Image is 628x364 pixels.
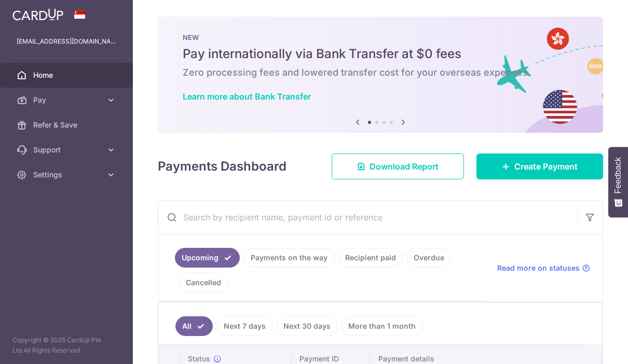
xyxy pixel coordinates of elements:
a: Download Report [332,153,464,179]
a: Upcoming [175,248,240,268]
span: Download Report [370,160,439,173]
span: Pay [33,95,102,105]
a: Payments on the way [244,248,334,268]
img: Bank transfer banner [158,17,603,133]
span: Home [33,70,102,80]
img: CardUp [12,8,63,21]
span: Feedback [613,157,623,193]
a: Learn more about Bank Transfer [183,91,311,102]
span: Read more on statuses [497,263,580,273]
p: NEW [183,33,578,41]
button: Feedback - Show survey [608,147,628,217]
h6: Zero processing fees and lowered transfer cost for your overseas expenses [183,66,578,79]
a: Read more on statuses [497,263,590,273]
a: Cancelled [179,273,228,292]
span: Refer & Save [33,120,102,130]
h5: Pay internationally via Bank Transfer at $0 fees [183,46,578,62]
input: Search by recipient name, payment id or reference [158,201,578,234]
a: Recipient paid [338,248,403,268]
p: [EMAIL_ADDRESS][DOMAIN_NAME] [17,36,116,47]
a: Create Payment [476,153,603,179]
span: Status [188,354,210,364]
a: More than 1 month [342,316,422,336]
a: Next 30 days [277,316,337,336]
span: Support [33,145,102,155]
a: All [175,316,213,336]
span: Create Payment [514,160,578,173]
a: Overdue [407,248,451,268]
h4: Payments Dashboard [158,157,286,176]
span: Settings [33,170,102,180]
a: Next 7 days [217,316,272,336]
